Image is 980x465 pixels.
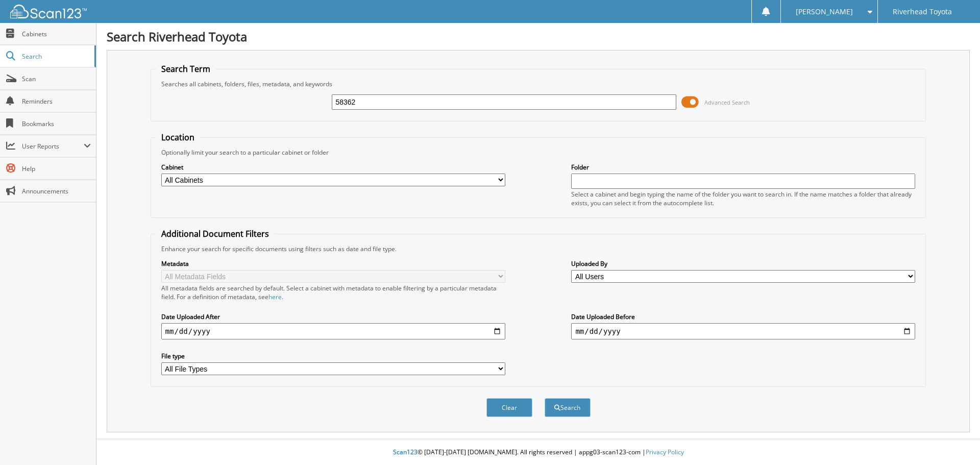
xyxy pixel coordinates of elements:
label: File type [161,352,505,360]
a: Privacy Policy [646,448,684,456]
div: Optionally limit your search to a particular cabinet or folder [156,148,921,157]
div: Select a cabinet and begin typing the name of the folder you want to search in. If the name match... [571,190,915,207]
div: Searches all cabinets, folders, files, metadata, and keywords [156,80,921,88]
span: Riverhead Toyota [893,9,952,15]
iframe: Chat Widget [929,416,980,465]
a: here [268,292,282,301]
span: User Reports [22,142,84,151]
input: start [161,323,505,339]
img: scan123-logo-white.svg [10,5,87,18]
label: Folder [571,163,915,172]
h1: Search Riverhead Toyota [107,28,970,45]
div: Enhance your search for specific documents using filters such as date and file type. [156,244,921,253]
span: Bookmarks [22,119,91,128]
div: All metadata fields are searched by default. Select a cabinet with metadata to enable filtering b... [161,284,505,301]
div: © [DATE]-[DATE] [DOMAIN_NAME]. All rights reserved | appg03-scan123-com | [96,440,980,465]
span: Cabinets [22,30,91,38]
span: Scan123 [393,448,418,456]
span: Advanced Search [704,99,750,106]
button: Clear [486,398,532,417]
legend: Additional Document Filters [156,228,274,239]
label: Cabinet [161,163,505,172]
label: Metadata [161,259,505,268]
label: Date Uploaded After [161,312,505,321]
input: end [571,323,915,339]
legend: Location [156,132,200,143]
span: Scan [22,75,91,83]
span: Search [22,52,89,61]
legend: Search Term [156,63,215,75]
label: Uploaded By [571,259,915,268]
span: Announcements [22,187,91,195]
span: Reminders [22,97,91,106]
label: Date Uploaded Before [571,312,915,321]
span: Help [22,164,91,173]
span: [PERSON_NAME] [796,9,853,15]
button: Search [545,398,591,417]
